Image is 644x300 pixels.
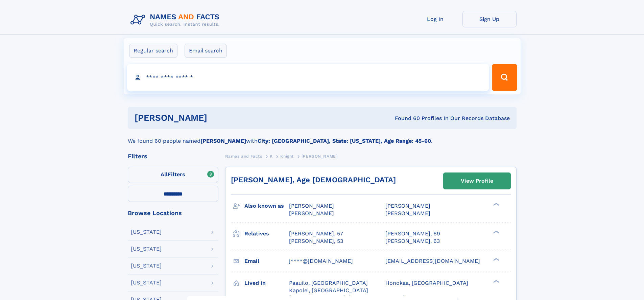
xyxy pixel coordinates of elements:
div: We found 60 people named with . [128,129,517,145]
a: [PERSON_NAME], 53 [289,237,343,245]
h3: Lived in [244,277,289,289]
span: All [161,171,168,178]
h1: [PERSON_NAME] [135,114,301,122]
span: [PERSON_NAME] [289,203,334,209]
label: Regular search [129,44,177,58]
a: Names and Facts [225,152,262,160]
div: View Profile [461,173,493,189]
div: [US_STATE] [131,263,162,269]
input: search input [127,64,489,91]
div: Filters [128,153,218,159]
a: [PERSON_NAME], 69 [385,230,440,237]
div: ❯ [492,230,500,234]
div: ❯ [492,279,500,283]
a: Log In [408,11,462,27]
b: City: [GEOGRAPHIC_DATA], State: [US_STATE], Age Range: 45-60 [258,138,431,144]
span: [PERSON_NAME] [302,154,338,159]
label: Email search [185,44,227,58]
div: Browse Locations [128,210,218,216]
b: [PERSON_NAME] [200,138,246,144]
a: [PERSON_NAME], 57 [289,230,343,237]
span: Kapolei, [GEOGRAPHIC_DATA] [289,287,368,294]
a: [PERSON_NAME], 63 [385,237,440,245]
span: K [270,154,273,159]
span: Knight [280,154,294,159]
label: Filters [128,167,218,183]
a: [PERSON_NAME], Age [DEMOGRAPHIC_DATA] [231,176,396,184]
h3: Also known as [244,200,289,212]
h3: Email [244,255,289,267]
div: [US_STATE] [131,229,162,235]
div: [US_STATE] [131,280,162,285]
div: ❯ [492,257,500,261]
span: [EMAIL_ADDRESS][DOMAIN_NAME] [385,258,480,264]
img: Logo Names and Facts [128,11,225,29]
div: ❯ [492,202,500,207]
button: Search Button [492,64,517,91]
span: [PERSON_NAME] [385,203,430,209]
div: Found 60 Profiles In Our Records Database [301,115,510,122]
a: View Profile [444,173,510,189]
a: Sign Up [462,11,517,27]
span: Paauilo, [GEOGRAPHIC_DATA] [289,280,368,286]
span: [PERSON_NAME] [385,210,430,216]
h3: Relatives [244,228,289,239]
div: [US_STATE] [131,246,162,252]
span: [PERSON_NAME] [289,210,334,216]
span: Honokaa, [GEOGRAPHIC_DATA] [385,280,468,286]
a: K [270,152,273,160]
a: Knight [280,152,294,160]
